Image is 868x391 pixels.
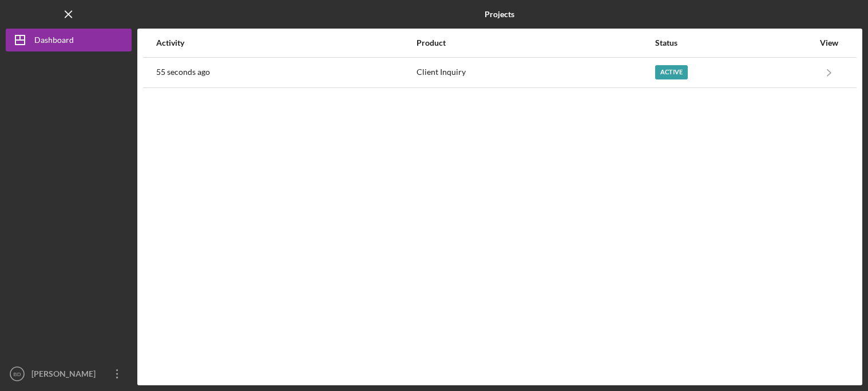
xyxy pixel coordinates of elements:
[485,10,514,19] b: Projects
[815,38,843,47] div: View
[29,362,103,388] div: [PERSON_NAME]
[13,371,21,377] text: BD
[6,29,132,51] button: Dashboard
[655,65,688,79] div: Active
[655,38,814,47] div: Status
[156,67,210,77] time: 2025-08-28 19:27
[417,38,654,47] div: Product
[34,29,74,54] div: Dashboard
[6,362,132,385] button: BD[PERSON_NAME]
[156,38,415,47] div: Activity
[417,58,654,87] div: Client Inquiry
